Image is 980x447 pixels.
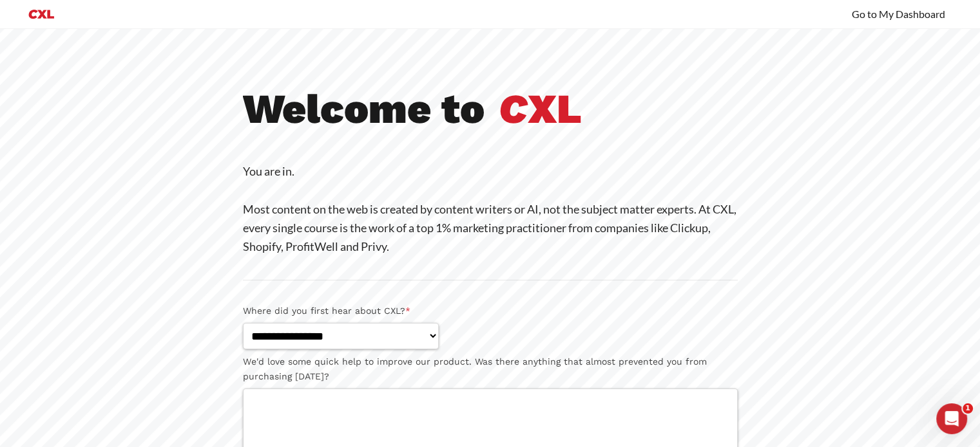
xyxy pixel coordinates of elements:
[963,403,973,414] span: 1
[936,403,967,434] iframe: Intercom live chat
[499,84,582,133] b: XL
[243,84,485,133] b: Welcome to
[243,354,738,384] label: We'd love some quick help to improve our product. Was there anything that almost prevented you fr...
[499,84,528,133] i: C
[243,304,738,318] label: Where did you first hear about CXL?
[243,162,738,256] p: You are in. Most content on the web is created by content writers or AI, not the subject matter e...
